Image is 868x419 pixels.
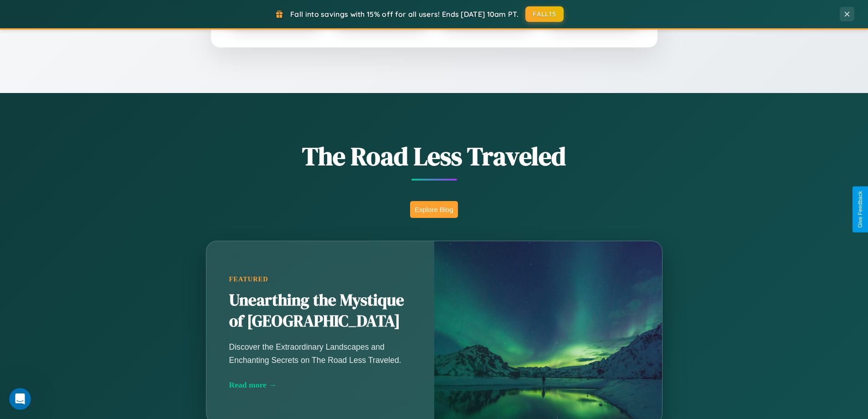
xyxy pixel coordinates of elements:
button: Explore Blog [410,201,458,218]
span: Fall into savings with 15% off for all users! Ends [DATE] 10am PT. [290,10,519,19]
iframe: Intercom live chat [9,388,31,410]
button: FALL15 [525,6,564,22]
p: Discover the Extraordinary Landscapes and Enchanting Secrets on The Road Less Traveled. [229,341,411,366]
h2: Unearthing the Mystique of [GEOGRAPHIC_DATA] [229,290,411,332]
div: Featured [229,275,411,283]
h1: The Road Less Traveled [161,139,708,174]
div: Give Feedback [857,191,863,228]
div: Read more → [229,380,411,390]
